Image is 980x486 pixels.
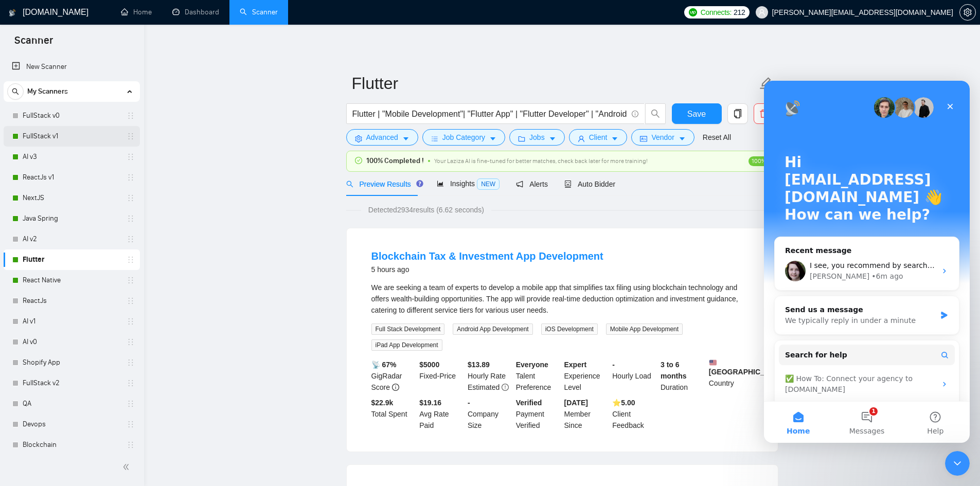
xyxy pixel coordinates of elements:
[569,129,628,146] button: userClientcaret-down
[564,180,615,188] span: Auto Bidder
[371,323,445,335] span: Full Stack Development
[589,132,608,143] span: Client
[108,190,139,201] div: • 6m ago
[163,347,180,354] span: Help
[15,264,191,284] button: Search for help
[612,399,635,407] b: ⭐️ 5.00
[402,135,409,142] span: caret-down
[21,269,83,280] span: Search for help
[352,107,627,120] input: Search Freelance Jobs...
[422,129,505,146] button: barsJob Categorycaret-down
[959,4,976,21] button: setting
[369,397,418,431] div: Total Spent
[562,397,611,431] div: Member Since
[366,132,398,143] span: Advanced
[127,173,135,182] span: holder
[701,7,732,18] span: Connects:
[21,235,172,245] div: We typically reply in under a minute
[709,359,786,376] b: [GEOGRAPHIC_DATA]
[611,135,618,142] span: caret-down
[564,181,572,188] span: robot
[23,347,46,354] span: Home
[12,57,132,77] a: New Scanner
[137,321,206,362] button: Help
[631,129,694,146] button: idcardVendorcaret-down
[346,129,418,146] button: settingAdvancedcaret-down
[466,359,514,393] div: Hourly Rate
[23,311,120,332] a: AI v1
[658,359,707,393] div: Duration
[477,178,500,190] span: NEW
[509,129,565,146] button: folderJobscaret-down
[23,414,120,435] a: Devops
[562,359,611,393] div: Experience Level
[661,361,687,380] b: 3 to 6 months
[23,393,120,414] a: QA
[687,107,706,120] span: Save
[754,103,774,124] button: delete
[85,347,121,354] span: Messages
[516,181,523,188] span: notification
[516,361,548,369] b: Everyone
[371,250,603,262] a: Blockchain Tax & Investment App Development
[21,293,172,314] div: ✅ How To: Connect your agency to [DOMAIN_NAME]
[728,109,747,118] span: copy
[21,224,172,235] div: Send us a message
[23,435,120,455] a: Blockchain
[371,361,397,369] b: 📡 67%
[27,81,68,102] span: My Scanners
[346,181,353,188] span: search
[437,179,500,188] span: Insights
[9,5,16,21] img: logo
[346,180,420,188] span: Preview Results
[640,135,647,142] span: idcard
[23,105,120,126] a: FullStack v0
[23,147,120,167] a: AI v3
[612,361,615,369] b: -
[371,339,442,351] span: iPad App Development
[764,81,970,443] iframe: Intercom live chat
[672,103,722,124] button: Save
[127,338,135,346] span: holder
[127,112,135,120] span: holder
[177,16,195,35] div: Close
[355,157,362,164] span: check-circle
[466,397,514,431] div: Company Size
[502,384,509,391] span: exclamation-circle
[127,214,135,223] span: holder
[172,8,219,16] a: dashboardDashboard
[434,157,648,165] span: Your Laziza AI is fine-tuned for better matches, check back later for more training!
[651,132,674,143] span: Vendor
[369,359,418,393] div: GigRadar Score
[758,9,765,16] span: user
[127,132,135,140] span: holder
[4,57,140,77] li: New Scanner
[23,229,120,249] a: AI v2
[127,194,135,202] span: holder
[371,282,753,316] div: We are seeking a team of experts to develop a mobile app that simplifies tax filing using blockch...
[366,155,424,167] span: 100% Completed !
[468,399,470,407] b: -
[23,167,120,188] a: ReactJs v1
[727,103,748,124] button: copy
[610,359,658,393] div: Hourly Load
[371,399,394,407] b: $ 22.9k
[6,33,61,55] span: Scanner
[122,462,133,472] span: double-left
[127,358,135,367] span: holder
[606,323,683,335] span: Mobile App Development
[127,441,135,449] span: holder
[960,8,975,16] span: setting
[734,7,745,18] span: 212
[415,179,424,188] div: Tooltip anchor
[127,400,135,408] span: holder
[419,361,439,369] b: $ 5000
